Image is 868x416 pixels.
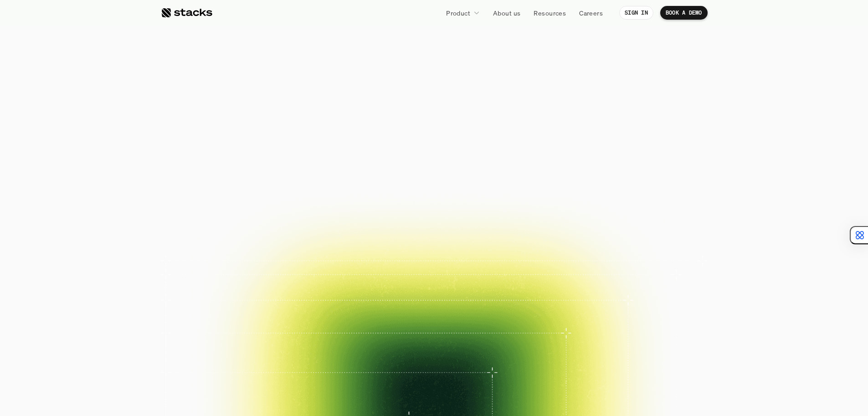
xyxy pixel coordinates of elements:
[619,6,653,20] a: SIGN IN
[442,199,509,211] p: EXPLORE PRODUCT
[326,156,542,183] p: Close your books faster, smarter, and risk-free with Stacks, the AI tool for accounting teams.
[528,5,571,21] a: Resources
[359,199,408,211] p: BOOK A DEMO
[344,194,423,216] a: BOOK A DEMO
[346,63,496,103] span: financial
[427,194,525,216] a: EXPLORE PRODUCT
[574,5,608,21] a: Careers
[493,8,520,18] p: About us
[625,10,648,16] p: SIGN IN
[666,10,702,16] p: BOOK A DEMO
[326,102,542,142] span: Reimagined.
[270,63,339,103] span: The
[534,8,566,18] p: Resources
[503,63,598,103] span: close.
[446,8,470,18] p: Product
[488,5,526,21] a: About us
[579,8,603,18] p: Careers
[660,6,708,20] a: BOOK A DEMO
